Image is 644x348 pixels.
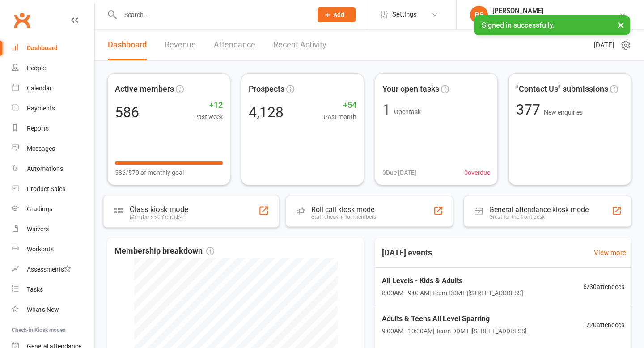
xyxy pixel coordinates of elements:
[27,165,63,172] div: Automations
[516,83,608,96] span: "Contact Us" submissions
[382,83,439,96] span: Your open tasks
[249,83,284,96] span: Prospects
[27,185,65,192] div: Product Sales
[249,105,284,119] div: 4,128
[489,205,589,214] div: General attendance kiosk mode
[11,9,33,31] a: Clubworx
[194,99,223,112] span: +12
[12,199,94,219] a: Gradings
[382,168,416,178] span: 0 Due [DATE]
[115,105,139,119] div: 586
[482,21,555,30] span: Signed in successfully.
[27,246,54,253] div: Workouts
[311,205,376,214] div: Roll call kiosk mode
[27,64,46,72] div: People
[544,109,583,116] span: New enquiries
[12,239,94,259] a: Workouts
[108,30,147,60] a: Dashboard
[27,225,49,233] div: Waivers
[12,139,94,159] a: Messages
[492,15,619,23] div: Double Dose Muay Thai [GEOGRAPHIC_DATA]
[165,30,196,60] a: Revenue
[464,168,490,178] span: 0 overdue
[12,179,94,199] a: Product Sales
[27,105,55,112] div: Payments
[516,101,544,118] span: 377
[27,266,71,273] div: Assessments
[382,313,527,325] span: Adults & Teens All Level Sparring
[12,38,94,58] a: Dashboard
[12,159,94,179] a: Automations
[27,85,52,92] div: Calendar
[324,112,356,122] span: Past month
[492,7,619,15] div: [PERSON_NAME]
[470,6,488,24] div: BF
[115,168,184,178] span: 586/570 of monthly goal
[489,214,589,220] div: Great for the front desk
[12,98,94,119] a: Payments
[12,119,94,139] a: Reports
[382,102,390,117] div: 1
[12,280,94,300] a: Tasks
[214,30,255,60] a: Attendance
[613,15,629,34] button: ×
[382,275,523,287] span: All Levels - Kids & Adults
[27,44,58,51] div: Dashboard
[382,288,523,298] span: 8:00AM - 9:00AM | Team DDMT | [STREET_ADDRESS]
[318,7,356,22] button: Add
[12,219,94,239] a: Waivers
[194,112,223,122] span: Past week
[12,300,94,320] a: What's New
[273,30,326,60] a: Recent Activity
[324,99,356,112] span: +54
[583,282,624,292] span: 6 / 30 attendees
[115,83,174,96] span: Active members
[118,8,306,21] input: Search...
[27,125,49,132] div: Reports
[27,306,59,313] div: What's New
[27,205,52,212] div: Gradings
[375,245,439,261] h3: [DATE] events
[130,205,188,214] div: Class kiosk mode
[392,4,417,25] span: Settings
[311,214,376,220] div: Staff check-in for members
[130,214,188,221] div: Members self check-in
[114,245,214,258] span: Membership breakdown
[394,108,421,115] span: Open task
[594,247,626,258] a: View more
[333,11,344,18] span: Add
[12,58,94,78] a: People
[27,145,55,152] div: Messages
[12,78,94,98] a: Calendar
[27,286,43,293] div: Tasks
[382,326,527,336] span: 9:00AM - 10:30AM | Team DDMT | [STREET_ADDRESS]
[583,320,624,330] span: 1 / 20 attendees
[594,40,614,51] span: [DATE]
[12,259,94,280] a: Assessments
